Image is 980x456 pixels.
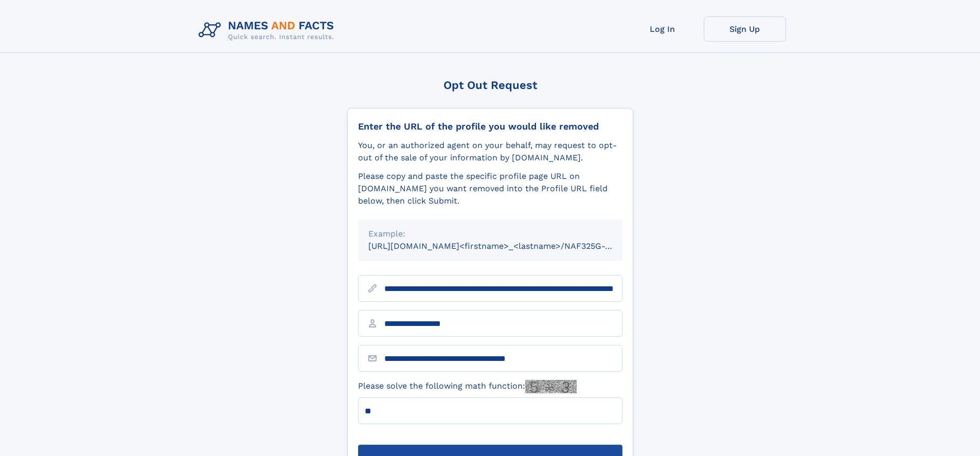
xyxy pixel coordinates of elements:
[704,16,786,42] a: Sign Up
[347,79,633,92] div: Opt Out Request
[621,16,704,42] a: Log In
[358,139,622,164] div: You, or an authorized agent on your behalf, may request to opt-out of the sale of your informatio...
[368,241,642,251] small: [URL][DOMAIN_NAME]<firstname>_<lastname>/NAF325G-xxxxxxxx
[368,228,612,240] div: Example:
[358,121,622,132] div: Enter the URL of the profile you would like removed
[358,170,622,207] div: Please copy and paste the specific profile page URL on [DOMAIN_NAME] you want removed into the Pr...
[358,380,577,393] label: Please solve the following math function:
[194,16,343,44] img: Logo Names and Facts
